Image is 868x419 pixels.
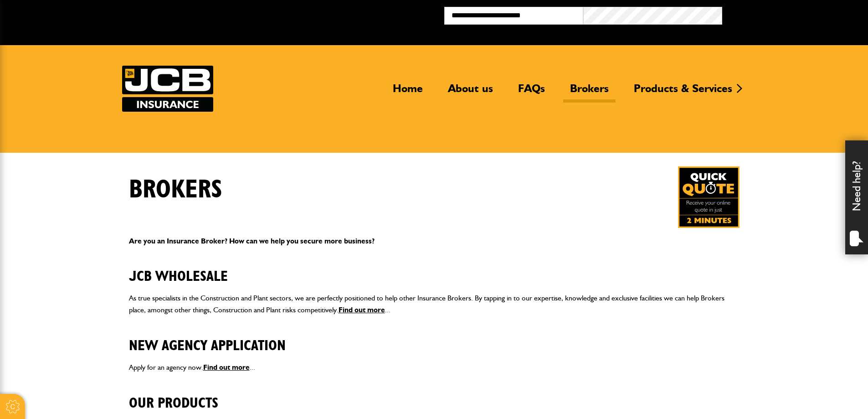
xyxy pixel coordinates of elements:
[678,166,740,228] img: Quick Quote
[129,254,740,285] h2: JCB Wholesale
[845,140,868,254] div: Need help?
[129,292,740,316] p: As true specialists in the Construction and Plant sectors, we are perfectly positioned to help ot...
[203,363,250,372] a: Find out more
[122,66,213,112] a: JCB Insurance Services
[122,66,213,112] img: JCB Insurance Services logo
[129,175,222,205] h1: Brokers
[129,362,740,373] p: Apply for an agency now. ...
[129,381,740,412] h2: Our Products
[129,235,740,247] p: Are you an Insurance Broker? How can we help you secure more business?
[339,305,385,314] a: Find out more
[563,82,616,103] a: Brokers
[627,82,739,103] a: Products & Services
[678,166,740,228] a: Get your insurance quote in just 2-minutes
[511,82,552,103] a: FAQs
[441,82,500,103] a: About us
[129,323,740,354] h2: New Agency Application
[722,7,861,21] button: Broker Login
[386,82,430,103] a: Home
